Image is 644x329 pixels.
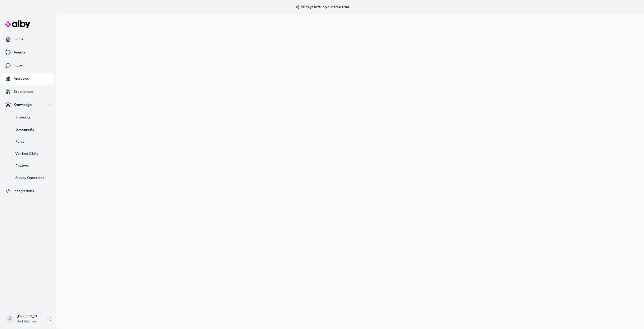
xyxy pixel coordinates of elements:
a: Inbox [2,59,54,72]
a: Documents [10,124,54,136]
p: Reviews [15,163,29,168]
a: Integrations [2,185,54,197]
a: Verified Q&As [10,148,54,160]
a: Reviews [10,160,54,172]
p: Agents [14,50,26,55]
span: Bed Bath and Beyond [17,319,39,324]
button: C[PERSON_NAME]Bed Bath and Beyond [3,311,43,327]
a: Home [2,33,54,45]
a: Survey Questions [10,172,54,184]
img: alby Logo [5,20,30,28]
p: 56 days left in your free trial [293,5,352,10]
p: Rules [15,139,24,144]
p: [PERSON_NAME] [17,314,39,319]
p: Survey Questions [15,175,44,181]
p: Analytics [14,76,29,81]
p: Inbox [14,63,23,68]
p: Experiences [14,89,33,94]
p: Knowledge [14,102,32,107]
p: Home [14,37,23,42]
p: Documents [15,127,34,132]
p: Products [15,115,31,120]
p: Integrations [14,189,34,194]
a: Rules [10,136,54,148]
a: Products [10,111,54,124]
span: C [6,315,14,323]
button: Knowledge [2,99,54,111]
p: Verified Q&As [15,151,38,156]
a: Agents [2,46,54,58]
a: Experiences [2,86,54,98]
a: Analytics [2,73,54,85]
